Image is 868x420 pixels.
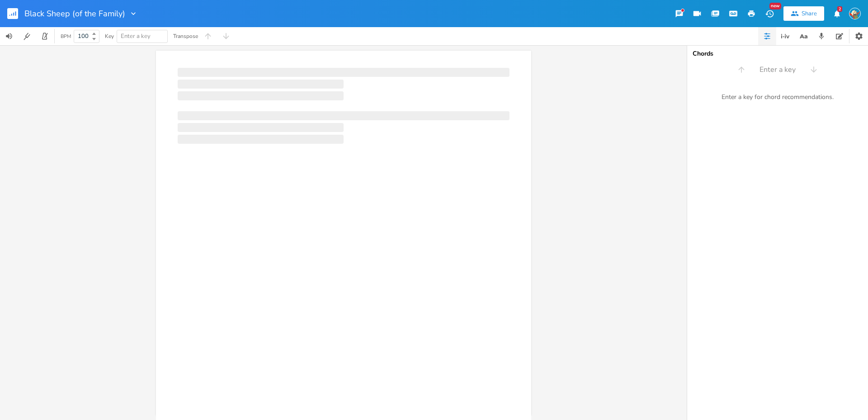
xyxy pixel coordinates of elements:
[687,88,868,107] div: Enter a key for chord recommendations.
[828,5,846,22] button: 2
[783,6,824,21] button: Share
[759,65,796,75] span: Enter a key
[769,3,781,9] div: New
[760,5,778,22] button: New
[173,33,198,39] div: Transpose
[24,9,125,18] span: Black Sheep (of the Family)
[802,9,817,18] div: Share
[121,32,151,40] span: Enter a key
[61,34,71,39] div: BPM
[693,51,863,57] div: Chords
[849,8,861,19] img: Jo Rowe
[105,33,114,39] div: Key
[837,6,842,12] div: 2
